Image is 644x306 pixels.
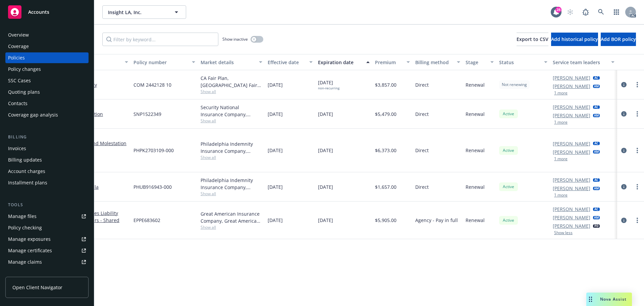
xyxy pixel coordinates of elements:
[318,183,333,190] span: [DATE]
[201,118,262,124] span: Show all
[553,112,590,119] a: [PERSON_NAME]
[463,54,496,70] button: Stage
[554,231,573,235] button: Show less
[502,184,515,190] span: Active
[563,5,577,19] a: Start snowing
[8,98,28,109] div: Contacts
[551,36,598,42] span: Add historical policy
[466,59,486,66] div: Stage
[5,110,89,120] a: Coverage gap analysis
[5,234,89,245] a: Manage exposures
[413,54,463,70] button: Billing method
[601,33,636,46] button: Add BOR policy
[415,147,429,154] span: Direct
[496,54,550,70] button: Status
[201,140,262,155] div: Philadelphia Indemnity Insurance Company, [GEOGRAPHIC_DATA] Insurance Companies
[133,81,171,88] span: COM 2442128 10
[5,202,89,208] div: Tools
[633,110,641,118] a: more
[553,222,590,229] a: [PERSON_NAME]
[201,210,262,224] div: Great American Insurance Company, Great American Insurance Group, CRC Group
[610,5,623,19] a: Switch app
[620,146,628,155] a: circleInformation
[8,64,41,75] div: Policy changes
[502,82,527,88] span: Not renewing
[553,74,590,81] a: [PERSON_NAME]
[133,147,174,154] span: PHPK2703109-000
[594,5,608,19] a: Search
[201,89,262,94] span: Show all
[517,33,548,46] button: Export to CSV
[5,75,89,86] a: SSC Cases
[466,183,485,190] span: Renewal
[8,177,47,188] div: Installment plans
[201,224,262,230] span: Show all
[633,216,641,224] a: more
[499,59,540,66] div: Status
[8,110,58,120] div: Coverage gap analysis
[5,41,89,52] a: Coverage
[502,217,515,223] span: Active
[8,41,29,52] div: Coverage
[8,211,37,222] div: Manage files
[620,110,628,118] a: circleInformation
[375,111,396,118] span: $5,479.00
[8,245,52,256] div: Manage certificates
[502,147,515,154] span: Active
[102,5,186,19] button: Insight LA, Inc.
[8,155,42,165] div: Billing updates
[620,216,628,224] a: circleInformation
[8,75,31,86] div: SSC Cases
[415,111,429,118] span: Direct
[5,211,89,222] a: Manage files
[633,183,641,191] a: more
[131,54,198,70] button: Policy number
[318,86,339,90] div: non-recurring
[466,81,485,88] span: Renewal
[466,111,485,118] span: Renewal
[375,147,396,154] span: $6,373.00
[318,147,333,154] span: [DATE]
[375,183,396,190] span: $1,657.00
[553,59,607,66] div: Service team leaders
[466,217,485,224] span: Renewal
[415,217,458,224] span: Agency - Pay in full
[201,191,262,196] span: Show all
[5,245,89,256] a: Manage certificates
[5,87,89,97] a: Quoting plans
[600,296,627,302] span: Nova Assist
[5,52,89,63] a: Policies
[553,185,590,192] a: [PERSON_NAME]
[586,293,632,306] button: Nova Assist
[8,143,26,154] div: Invoices
[415,59,453,66] div: Billing method
[5,3,89,21] a: Accounts
[318,217,333,224] span: [DATE]
[5,30,89,40] a: Overview
[5,177,89,188] a: Installment plans
[201,155,262,160] span: Show all
[553,206,590,213] a: [PERSON_NAME]
[415,81,429,88] span: Direct
[268,183,283,190] span: [DATE]
[554,193,568,197] button: 1 more
[620,183,628,191] a: circleInformation
[553,103,590,111] a: [PERSON_NAME]
[5,98,89,109] a: Contacts
[579,5,592,19] a: Report a Bug
[553,140,590,147] a: [PERSON_NAME]
[553,148,590,156] a: [PERSON_NAME]
[268,111,283,118] span: [DATE]
[201,177,262,191] div: Philadelphia Indemnity Insurance Company, [GEOGRAPHIC_DATA] Insurance Companies
[633,81,641,89] a: more
[268,59,305,66] div: Effective date
[268,147,283,154] span: [DATE]
[554,120,568,124] button: 1 more
[5,268,89,279] a: Manage BORs
[8,257,42,267] div: Manage claims
[5,222,89,233] a: Policy checking
[133,111,161,118] span: SNP1522349
[133,59,188,66] div: Policy number
[502,111,515,117] span: Active
[5,134,89,140] div: Billing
